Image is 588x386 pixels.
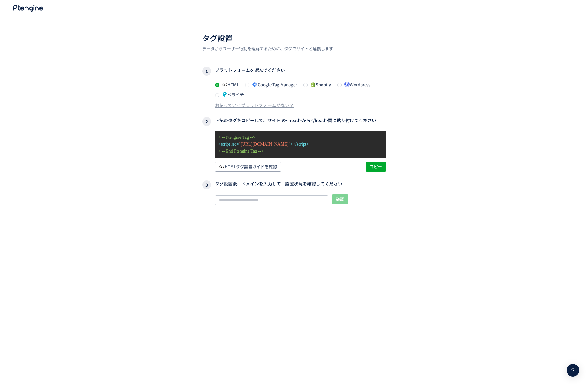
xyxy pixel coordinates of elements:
span: HTMLタグ設置ガイドを確認 [219,162,277,172]
p: データからユーザー行動を理解するために、タグでサイトと連携します [202,46,386,52]
p: <!-- End Ptengine Tag --> [218,148,383,155]
i: 2 [202,117,211,126]
span: 確認 [336,194,344,204]
h3: 下記のタグをコピーして、サイト の<head>から</head>間に貼り付けてください [202,117,386,126]
span: ペライチ [219,92,244,98]
button: コピー [366,162,386,172]
i: 1 [202,67,211,76]
i: 3 [202,180,211,189]
button: HTMLタグ設置ガイドを確認 [215,162,281,172]
span: "[URL][DOMAIN_NAME]" [239,142,290,147]
span: HTML [219,82,239,88]
button: 確認 [332,194,348,204]
p: <script src= ></script> [218,141,383,148]
span: Shopify [308,82,331,88]
h2: タグ設置 [202,33,386,43]
h3: プラットフォームを選んでください [202,67,386,76]
span: Google Tag Manager [249,82,297,88]
span: コピー [370,162,382,172]
p: <!-- Ptengine Tag --> [218,134,383,141]
span: Wordpress [342,82,370,88]
div: お使っているプラットフォームがない？ [215,102,294,108]
h3: タグ設置後、ドメインを入力して、設置状況を確認してください [202,180,386,189]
